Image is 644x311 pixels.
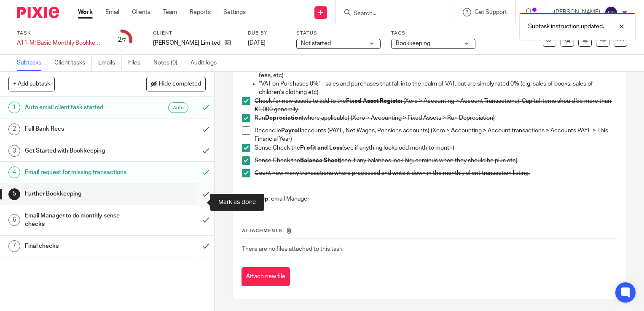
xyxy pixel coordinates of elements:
a: Email [105,8,119,16]
div: 1 [8,102,20,113]
p: "VAT on Purchases 0%" - sales and purchases that fall into the realm of VAT, but are simply rated... [259,80,617,97]
h1: Get Started with Bookkeeping [25,145,134,157]
div: 6 [8,214,20,226]
a: Team [163,8,177,16]
div: 2 [118,35,126,45]
small: /7 [121,38,126,43]
a: Emails [98,55,122,71]
h1: Final checks [25,240,134,252]
div: 7 [8,240,20,252]
a: Audit logs [191,55,223,71]
label: Due by [248,30,286,37]
label: Client [153,30,237,37]
strong: Balance Sheet [300,158,340,164]
p: Count how many transactions where processed and write it down in the monthly client transaction l... [255,169,617,177]
p: Run (where applicable) (Xero > Accounting > Fixed Assets > Run Depreciation) [255,114,617,122]
p: Check for new assets to add to the (Xero > Accounting > Account Transactions). Capital items shou... [255,97,617,114]
a: Client tasks [54,55,92,71]
img: Pixie [17,7,59,18]
a: Reports [190,8,211,16]
div: Auto [168,102,188,113]
p: Subtask instruction updated. [528,22,604,31]
div: 4 [8,166,20,178]
button: Hide completed [146,77,206,91]
p: Sense Check the (see if anything looks odd month to month) [255,144,617,152]
button: Attach new file [241,267,290,286]
span: There are no files attached to this task. [242,246,343,252]
strong: Payroll [281,128,301,134]
label: Status [296,30,381,37]
div: 3 [8,145,20,157]
h1: Email request for missing transactions [25,166,134,179]
div: 5 [8,188,20,200]
div: 2 [8,123,20,135]
p: : email Manager [242,195,617,203]
span: [DATE] [248,40,266,46]
p: Reconcile accounts (PAYE, Net Wages, Pensions accounts) (Xero > Accounting > Account transactions... [255,126,617,144]
h1: Auto email client task started [25,101,134,114]
span: Bookkeeping [396,40,430,46]
p: [PERSON_NAME] Limited [153,39,220,47]
h1: Further Bookkeeping [25,188,134,200]
strong: Next step [242,196,268,202]
a: Files [128,55,147,71]
h1: Full Bank Recs [25,123,134,135]
span: Not started [301,40,331,46]
strong: Depreciation [265,115,302,121]
label: Task [17,30,101,37]
h1: Email Manager to do monthly sense-checks [25,209,134,231]
strong: Fixed Asset Register [346,98,403,104]
a: Subtasks [17,55,48,71]
strong: Profit and Loss [300,145,342,151]
span: Hide completed [159,81,201,88]
span: Attachments [242,228,282,233]
p: Sense Check the (see if any balances look big, or minus when they should be plus etc) [255,156,617,165]
div: A11-M: Basic Monthly Bookkeeping [17,39,101,47]
a: Notes (0) [153,55,184,71]
button: + Add subtask [8,77,55,91]
a: Settings [223,8,246,16]
a: Clients [132,8,150,16]
img: svg%3E [604,6,618,19]
a: Work [78,8,93,16]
